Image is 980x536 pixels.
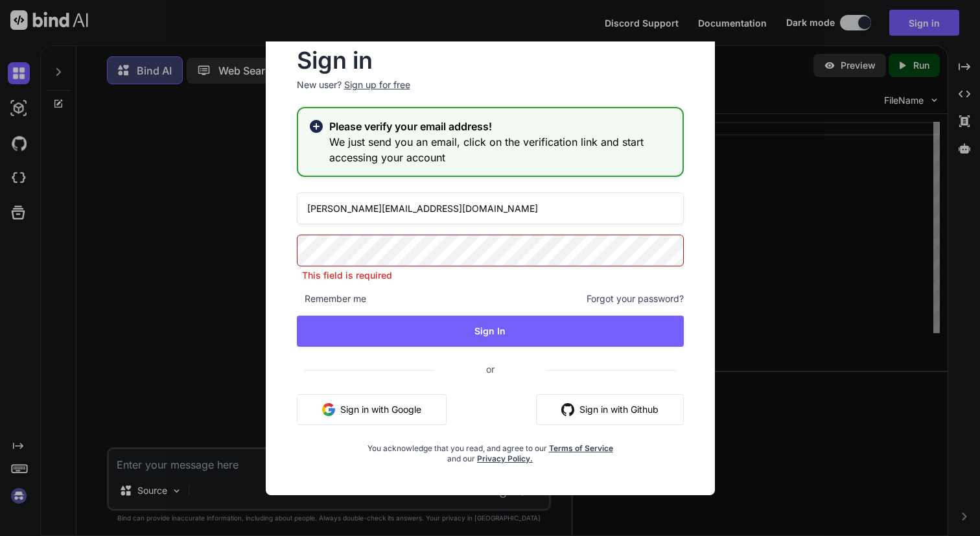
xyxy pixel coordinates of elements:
input: Login or Email [297,192,684,224]
img: github [561,403,574,416]
div: Sign up for free [344,78,410,91]
h2: Sign in [297,50,684,71]
button: Sign in with Google [297,394,447,425]
button: Sign in with Github [536,394,684,425]
p: This field is required [297,269,684,282]
span: or [434,353,546,385]
div: You acknowledge that you read, and agree to our and our [361,436,619,464]
a: Privacy Policy. [477,454,533,463]
span: Remember me [297,292,366,305]
h2: Please verify your email address! [329,119,672,134]
a: Terms of Service [549,443,613,453]
img: google [322,403,335,416]
h3: We just send you an email, click on the verification link and start accessing your account [329,134,672,165]
span: Forgot your password? [587,292,684,305]
p: New user? [297,78,684,107]
button: Sign In [297,316,684,347]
